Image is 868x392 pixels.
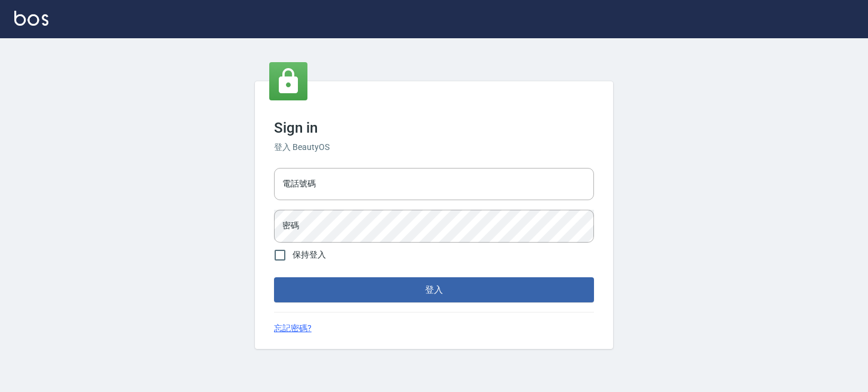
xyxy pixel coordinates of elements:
[274,141,594,154] h6: 登入 BeautyOS
[274,322,312,335] a: 忘記密碼?
[274,277,594,302] button: 登入
[14,11,48,26] img: Logo
[274,120,594,136] h3: Sign in
[293,249,326,261] span: 保持登入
